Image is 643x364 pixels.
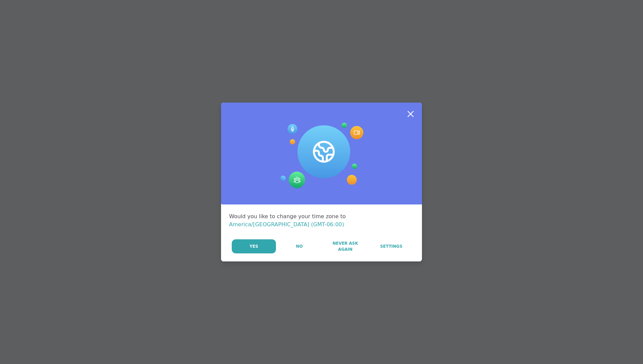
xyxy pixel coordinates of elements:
button: Never Ask Again [323,239,368,253]
span: America/[GEOGRAPHIC_DATA] (GMT-06:00) [229,221,344,228]
button: No [277,239,322,253]
span: Never Ask Again [326,240,364,252]
span: Settings [380,243,403,249]
div: Would you like to change your time zone to [229,213,414,229]
span: No [296,243,303,249]
span: Yes [249,243,258,249]
button: Yes [232,239,276,253]
img: Session Experience [280,123,363,188]
a: Settings [369,239,414,253]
